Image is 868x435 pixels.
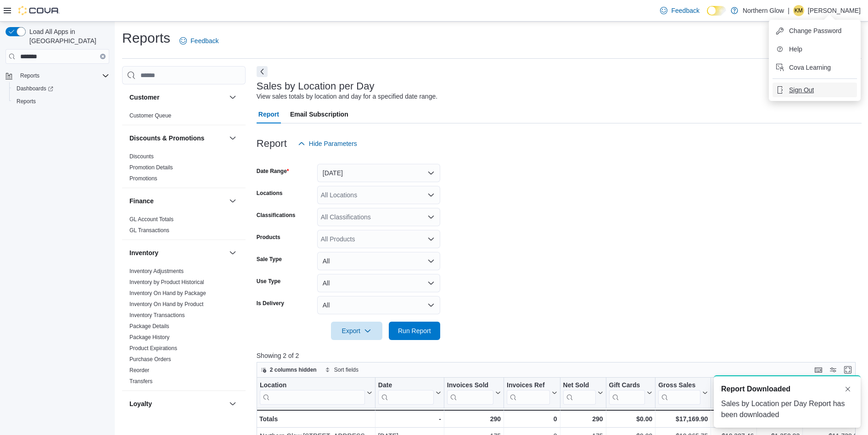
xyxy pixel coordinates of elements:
button: Next [257,66,268,77]
span: Package Details [129,323,169,330]
div: Notification [721,384,853,395]
a: Inventory On Hand by Product [129,301,203,307]
h1: Reports [122,29,170,47]
button: Loyalty [129,399,225,408]
span: GL Account Totals [129,216,174,223]
button: Customer [227,92,238,103]
div: View sales totals by location and day for a specified date range. [257,92,437,101]
button: Cova Learning [773,60,857,75]
span: Help [789,45,802,54]
button: Loyalty [227,398,238,409]
span: Dashboards [13,83,109,94]
span: Feedback [671,6,699,15]
label: Is Delivery [257,300,284,307]
button: Sign Out [773,83,857,97]
a: Promotions [129,175,157,182]
div: Krista Maitland [793,5,804,16]
div: Location [260,381,365,390]
span: Email Subscription [290,105,348,123]
div: Date [378,381,434,390]
a: GL Transactions [129,227,169,234]
label: Use Type [257,278,280,285]
h3: Discounts & Promotions [129,134,204,143]
label: Date Range [257,167,289,175]
span: Inventory On Hand by Product [129,301,203,308]
span: Reports [17,98,36,105]
h3: Sales by Location per Day [257,81,375,92]
span: Change Password [789,26,841,35]
button: Reports [2,69,113,82]
input: Dark Mode [707,6,726,16]
button: Sort fields [321,364,362,375]
label: Locations [257,190,283,197]
div: Gift Card Sales [609,381,645,405]
label: Products [257,234,280,241]
button: [DATE] [317,164,440,182]
a: Customer Queue [129,112,171,119]
button: Clear input [100,54,106,59]
a: Dashboards [13,83,57,94]
div: Net Sold [563,381,595,390]
nav: Complex example [6,66,109,132]
div: Finance [122,214,246,240]
div: Discounts & Promotions [122,151,246,188]
span: Run Report [398,326,431,335]
span: Product Expirations [129,345,177,352]
div: Invoices Sold [447,381,493,405]
a: Purchase Orders [129,356,171,362]
div: Totals [259,413,372,424]
button: All [317,274,440,292]
button: Customer [129,93,225,102]
button: Help [773,42,857,56]
a: Feedback [656,1,703,20]
a: Product Expirations [129,345,177,351]
span: Dashboards [17,85,53,92]
a: Dashboards [9,82,113,95]
a: Feedback [176,32,222,50]
div: Invoices Sold [447,381,493,390]
span: Report [258,105,279,123]
button: Discounts & Promotions [227,133,238,144]
button: Hide Parameters [294,134,361,153]
p: Showing 2 of 2 [257,351,862,360]
div: Location [260,381,365,405]
span: Transfers [129,378,152,385]
span: Purchase Orders [129,356,171,363]
span: Export [336,322,377,340]
span: Inventory On Hand by Package [129,290,206,297]
span: Customer Queue [129,112,171,119]
a: Reorder [129,367,149,374]
h3: Customer [129,93,159,102]
button: Finance [129,196,225,206]
span: Reports [13,96,109,107]
div: Customer [122,110,246,125]
span: KM [795,5,803,16]
span: Promotion Details [129,164,173,171]
button: 2 columns hidden [257,364,320,375]
button: Dismiss toast [842,384,853,395]
button: Gift Cards [609,381,652,405]
a: Inventory by Product Historical [129,279,204,285]
a: Package History [129,334,169,340]
span: Hide Parameters [309,139,357,148]
a: Transfers [129,378,152,385]
span: Promotions [129,175,157,182]
span: Inventory Adjustments [129,268,184,275]
button: Export [331,322,382,340]
div: Net Sold [563,381,595,405]
div: - [378,413,441,424]
button: Reports [9,95,113,108]
div: Date [378,381,434,405]
button: All [317,252,440,270]
button: Run Report [389,322,440,340]
h3: Inventory [129,248,158,257]
span: Inventory by Product Historical [129,279,204,286]
a: Discounts [129,153,154,160]
a: Promotion Details [129,164,173,171]
div: $17,169.90 [658,413,708,424]
span: Reorder [129,367,149,374]
button: Invoices Sold [447,381,501,405]
button: Inventory [129,248,225,257]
